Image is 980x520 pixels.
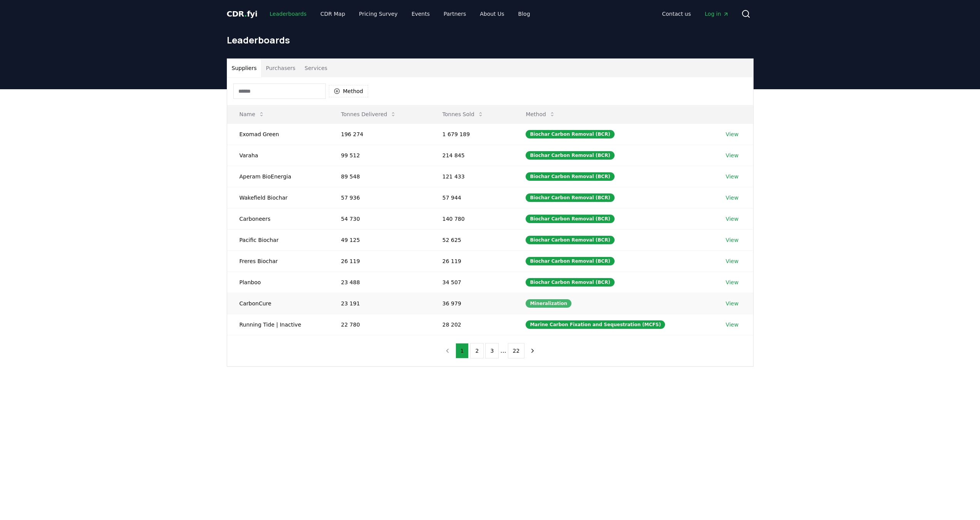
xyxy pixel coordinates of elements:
[227,59,261,77] button: Suppliers
[526,278,614,287] div: Biochar Carbon Removal (BCR)
[474,7,510,21] a: About Us
[726,257,739,265] a: View
[329,229,430,250] td: 49 125
[726,194,739,202] a: View
[526,151,614,160] div: Biochar Carbon Removal (BCR)
[430,123,514,145] td: 1 679 189
[519,107,561,122] button: Method
[526,257,614,265] div: Biochar Carbon Removal (BCR)
[430,166,514,187] td: 121 433
[227,208,329,229] td: Carboneers
[329,272,430,293] td: 23 488
[656,7,697,21] a: Contact us
[430,187,514,208] td: 57 944
[430,314,514,335] td: 28 202
[263,7,536,21] nav: Main
[656,7,735,21] nav: Main
[227,123,329,145] td: Exomad Green
[227,9,258,18] span: CDR fyi
[233,107,271,122] button: Name
[512,7,536,21] a: Blog
[485,343,499,358] button: 3
[526,172,614,181] div: Biochar Carbon Removal (BCR)
[508,343,525,358] button: 22
[726,236,739,244] a: View
[726,173,739,180] a: View
[436,107,490,122] button: Tonnes Sold
[314,7,351,21] a: CDR Map
[261,59,300,77] button: Purchasers
[699,7,735,21] a: Log in
[227,250,329,272] td: Freres Biochar
[329,250,430,272] td: 26 119
[437,7,472,21] a: Partners
[353,7,404,21] a: Pricing Survey
[227,34,754,46] h1: Leaderboards
[227,8,258,19] a: CDR.fyi
[726,130,739,138] a: View
[329,85,369,97] button: Method
[329,314,430,335] td: 22 780
[726,300,739,307] a: View
[430,145,514,166] td: 214 845
[470,343,484,358] button: 2
[227,145,329,166] td: Varaha
[329,166,430,187] td: 89 548
[526,130,614,138] div: Biochar Carbon Removal (BCR)
[526,193,614,202] div: Biochar Carbon Removal (BCR)
[500,346,506,355] li: ...
[430,293,514,314] td: 36 979
[227,187,329,208] td: Wakefield Biochar
[430,229,514,250] td: 52 625
[456,343,469,358] button: 1
[405,7,436,21] a: Events
[227,272,329,293] td: Planboo
[244,9,247,18] span: .
[726,215,739,223] a: View
[726,278,739,286] a: View
[430,272,514,293] td: 34 507
[335,107,403,122] button: Tonnes Delivered
[526,236,614,244] div: Biochar Carbon Removal (BCR)
[329,123,430,145] td: 196 274
[329,145,430,166] td: 99 512
[227,166,329,187] td: Aperam BioEnergia
[526,215,614,223] div: Biochar Carbon Removal (BCR)
[300,59,332,77] button: Services
[263,7,313,21] a: Leaderboards
[726,152,739,159] a: View
[526,343,539,358] button: next page
[227,293,329,314] td: CarbonCure
[329,293,430,314] td: 23 191
[526,299,571,308] div: Mineralization
[329,208,430,229] td: 54 730
[526,320,665,329] div: Marine Carbon Fixation and Sequestration (MCFS)
[430,208,514,229] td: 140 780
[430,250,514,272] td: 26 119
[726,321,739,328] a: View
[227,314,329,335] td: Running Tide | Inactive
[705,10,729,18] span: Log in
[329,187,430,208] td: 57 936
[227,229,329,250] td: Pacific Biochar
